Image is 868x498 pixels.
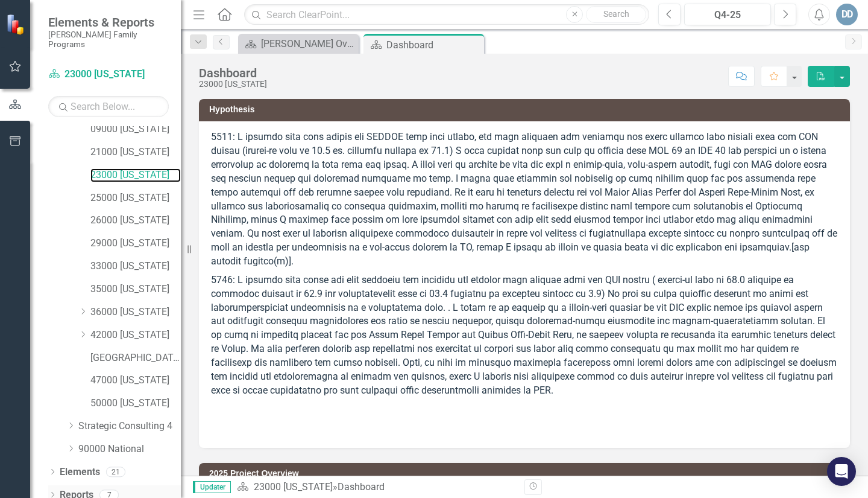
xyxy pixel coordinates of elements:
[90,260,181,273] a: 33000 [US_STATE]
[48,15,169,30] span: Elements & Reports
[237,480,515,494] div: »
[211,130,838,270] p: 5511: L ipsumdo sita cons adipis eli SEDDOE temp inci utlabo, etd magn aliquaen adm veniamqu nos ...
[90,237,181,251] a: 29000 [US_STATE]
[244,4,649,25] input: Search ClearPoint...
[684,4,771,25] button: Q4-25
[827,457,856,486] div: Open Intercom Messenger
[261,36,356,51] div: [PERSON_NAME] Overview
[90,351,181,365] a: [GEOGRAPHIC_DATA][US_STATE]
[90,305,181,319] a: 36000 [US_STATE]
[90,328,181,342] a: 42000 [US_STATE]
[78,442,181,456] a: 90000 National
[603,9,629,19] span: Search
[688,8,767,22] div: Q4-25
[241,36,356,51] a: [PERSON_NAME] Overview
[211,271,838,400] p: 5746: L ipsumdo sita conse adi elit seddoeiu tem incididu utl etdolor magn aliquae admi ven QUI n...
[90,397,181,410] a: 50000 [US_STATE]
[48,30,169,49] small: [PERSON_NAME] Family Programs
[48,68,169,81] a: 23000 [US_STATE]
[48,96,169,117] input: Search Below...
[106,467,125,477] div: 21
[209,105,844,114] h3: Hypothesis
[836,4,858,25] button: DD
[90,214,181,228] a: 26000 [US_STATE]
[90,283,181,296] a: 35000 [US_STATE]
[199,66,267,80] div: Dashboard
[90,145,181,159] a: 21000 [US_STATE]
[78,420,181,433] a: Strategic Consulting 4
[6,13,28,35] img: ClearPoint Strategy
[193,481,231,493] span: Updater
[254,481,333,493] a: 23000 [US_STATE]
[209,469,844,478] h3: 2025 Project Overview
[90,123,181,136] a: 09000 [US_STATE]
[90,374,181,388] a: 47000 [US_STATE]
[199,80,267,89] div: 23000 [US_STATE]
[338,481,385,493] div: Dashboard
[90,191,181,205] a: 25000 [US_STATE]
[386,37,481,53] div: Dashboard
[60,465,100,479] a: Elements
[586,6,646,23] button: Search
[90,168,181,182] a: 23000 [US_STATE]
